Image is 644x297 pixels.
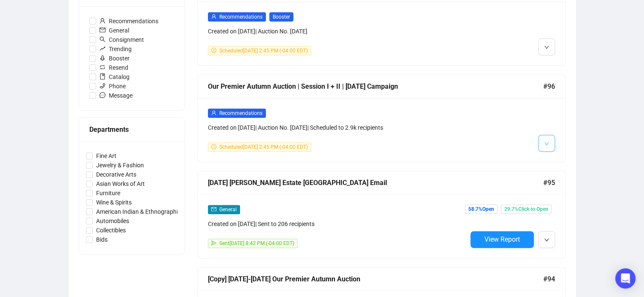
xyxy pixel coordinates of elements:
[93,235,111,244] span: Bids
[208,274,543,284] div: [Copy] [DATE]-[DATE] Our Premier Autumn Auction
[93,216,133,226] span: Automobiles
[465,204,498,214] span: 58.7% Open
[211,240,216,245] span: send
[96,35,147,44] span: Consignment
[93,161,147,170] span: Jewelry & Fashion
[93,170,140,179] span: Decorative Arts
[93,226,129,235] span: Collectibles
[100,64,105,70] span: retweet
[100,55,105,61] span: rocket
[197,171,566,259] a: [DATE] [PERSON_NAME] Estate [GEOGRAPHIC_DATA] Email#95mailGeneralCreated on [DATE]| Sent to 206 r...
[208,81,543,92] div: Our Premier Autumn Auction | Session I + II | [DATE] Campaign
[96,16,162,26] span: Recommendations
[100,46,105,52] span: rise
[544,237,549,243] span: down
[93,179,148,188] span: Asian Works of Art
[208,27,467,36] div: Created on [DATE] | Auction No. [DATE]
[96,63,132,72] span: Resend
[96,91,136,100] span: Message
[501,204,552,214] span: 29.7% Click to Open
[211,48,216,53] span: clock-circle
[208,219,467,229] div: Created on [DATE] | Sent to 206 recipients
[211,14,216,19] span: user
[96,26,133,35] span: General
[208,177,543,188] div: [DATE] [PERSON_NAME] Estate [GEOGRAPHIC_DATA] Email
[100,18,105,24] span: user
[208,123,467,132] div: Created on [DATE] | Auction No. [DATE] | Scheduled to 2.9k recipients
[96,54,133,63] span: Booster
[100,74,105,79] span: book
[93,188,124,198] span: Furniture
[544,141,549,146] span: down
[100,83,105,89] span: phone
[211,110,216,115] span: user
[269,12,293,22] span: Booster
[100,27,105,33] span: mail
[219,48,308,54] span: Scheduled [DATE] 2:45 PM (-04:00 EDT)
[219,240,294,246] span: Sent [DATE] 8:42 PM (-04:00 EDT)
[543,274,555,284] span: #94
[211,144,216,149] span: clock-circle
[219,144,308,150] span: Scheduled [DATE] 2:45 PM (-04:00 EDT)
[197,74,566,162] a: Our Premier Autumn Auction | Session I + II | [DATE] Campaign#96userRecommendationsCreated on [DA...
[93,207,184,216] span: American Indian & Ethnographic
[219,207,237,213] span: General
[219,110,263,116] span: Recommendations
[96,82,129,91] span: Phone
[219,14,263,20] span: Recommendations
[544,45,549,50] span: down
[543,81,555,92] span: #96
[470,231,534,248] button: View Report
[100,36,105,42] span: search
[484,235,520,243] span: View Report
[543,177,555,188] span: #95
[89,124,174,135] div: Departments
[93,151,120,161] span: Fine Art
[615,268,636,289] div: Open Intercom Messenger
[93,198,135,207] span: Wine & Spirits
[100,92,105,98] span: message
[211,207,216,212] span: mail
[96,72,133,82] span: Catalog
[96,44,135,54] span: Trending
